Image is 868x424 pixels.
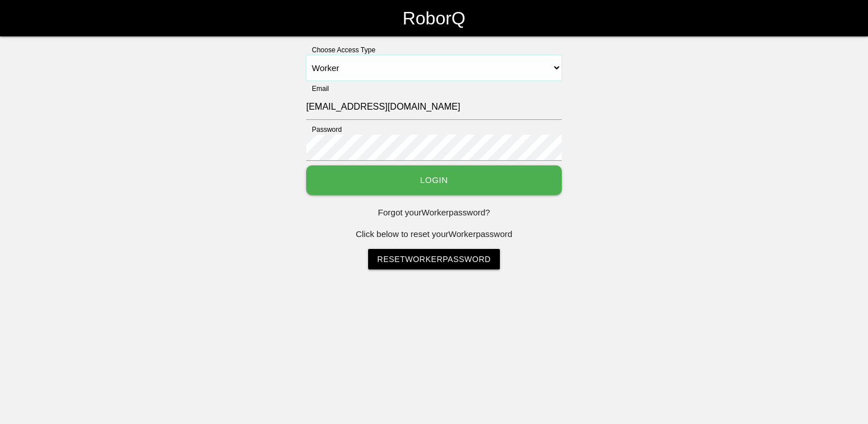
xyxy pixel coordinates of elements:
label: Password [306,124,342,135]
label: Choose Access Type [306,45,375,55]
button: Login [306,165,562,196]
p: Forgot your Worker password? [306,206,562,219]
a: ResetWorkerPassword [368,249,500,269]
p: Click below to reset your Worker password [306,228,562,241]
label: Email [306,84,329,94]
